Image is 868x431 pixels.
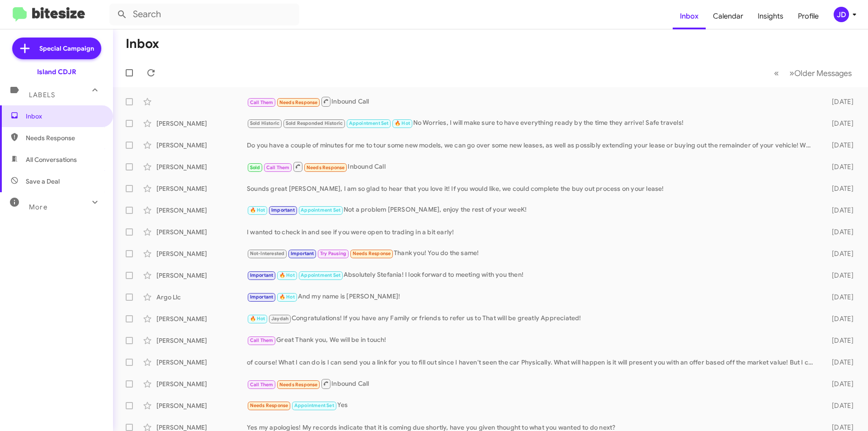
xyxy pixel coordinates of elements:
div: [PERSON_NAME] [156,184,247,193]
div: Not a problem [PERSON_NAME], enjoy the rest of your weeK! [247,205,817,215]
div: [DATE] [817,314,861,323]
span: Save a Deal [26,177,60,186]
div: [PERSON_NAME] [156,249,247,258]
div: [PERSON_NAME] [156,206,247,215]
span: Jaydah [271,316,288,322]
div: [PERSON_NAME] [156,358,247,367]
div: [PERSON_NAME] [156,271,247,280]
span: Needs Response [26,133,103,142]
div: [DATE] [817,141,861,150]
div: Do you have a couple of minutes for me to tour some new models, we can go over some new leases, a... [247,141,817,150]
div: of course! What I can do is I can send you a link for you to fill out since I haven't seen the ca... [247,358,817,367]
span: Appointment Set [349,120,389,126]
span: Needs Response [279,382,318,388]
button: Next [784,64,857,82]
span: Sold Historic [250,120,280,126]
div: [DATE] [817,336,861,345]
div: [DATE] [817,162,861,171]
div: Argo Llc [156,293,247,302]
span: Not-Interested [250,251,285,256]
span: Labels [29,91,55,99]
div: Thank you! You do the same! [247,248,817,259]
span: Inbox [26,112,103,121]
span: Important [250,272,274,278]
span: Needs Response [250,403,288,408]
div: I wanted to check in and see if you were open to trading in a bit early! [247,227,817,237]
div: [DATE] [817,358,861,367]
span: Appointment Set [294,403,334,408]
span: Important [291,251,314,256]
span: 🔥 Hot [395,120,410,126]
span: Try Pausing [320,251,346,256]
span: Important [271,207,295,213]
div: [PERSON_NAME] [156,227,247,237]
span: Important [250,294,274,300]
div: [PERSON_NAME] [156,141,247,150]
div: [DATE] [817,293,861,302]
span: 🔥 Hot [250,316,265,322]
div: [PERSON_NAME] [156,119,247,128]
div: [DATE] [817,379,861,388]
div: [DATE] [817,206,861,215]
nav: Page navigation example [769,64,857,82]
a: Calendar [706,3,750,29]
span: Appointment Set [301,272,340,278]
span: Appointment Set [301,207,340,213]
span: All Conversations [26,155,77,164]
div: Yes [247,400,817,411]
input: Search [109,4,299,25]
div: Inbound Call [247,96,817,107]
span: Sold [250,165,260,171]
div: [DATE] [817,249,861,258]
span: Call Them [250,337,274,343]
div: [DATE] [817,97,861,106]
div: [DATE] [817,227,861,237]
span: 🔥 Hot [250,207,265,213]
div: [DATE] [817,184,861,193]
div: Island CDJR [37,67,76,76]
span: « [774,67,779,79]
span: Older Messages [794,68,852,78]
div: [PERSON_NAME] [156,162,247,171]
div: Absolutely Stefania! I look forward to meeting with you then! [247,270,817,280]
a: Special Campaign [12,38,101,59]
div: [DATE] [817,119,861,128]
span: » [789,67,794,79]
span: Call Them [250,382,274,388]
span: Special Campaign [39,44,94,53]
span: 🔥 Hot [279,294,295,300]
h1: Inbox [126,37,159,51]
div: Inbound Call [247,161,817,172]
div: [DATE] [817,271,861,280]
div: [PERSON_NAME] [156,401,247,410]
button: JD [826,7,858,22]
div: No Worries, I will make sure to have everything ready by the time they arrive! Safe travels! [247,118,817,128]
div: Congratulations! If you have any Family or friends to refer us to That will be greatly Appreciated! [247,313,817,324]
span: Needs Response [353,251,391,256]
span: Sold Responded Historic [286,120,343,126]
button: Previous [769,64,784,82]
span: Needs Response [279,99,318,105]
div: [DATE] [817,401,861,410]
div: [PERSON_NAME] [156,336,247,345]
span: 🔥 Hot [279,272,295,278]
div: Sounds great [PERSON_NAME], I am so glad to hear that you love it! If you would like, we could co... [247,184,817,193]
span: Needs Response [307,165,345,171]
div: [PERSON_NAME] [156,314,247,323]
a: Profile [791,3,826,29]
div: Inbound Call [247,378,817,389]
span: More [29,203,47,211]
span: Call Them [250,99,274,105]
div: And my name is [PERSON_NAME]! [247,292,817,302]
div: JD [834,7,849,22]
a: Insights [750,3,791,29]
div: [PERSON_NAME] [156,379,247,388]
span: Call Them [266,165,290,171]
div: Great Thank you, We will be in touch! [247,335,817,346]
a: Inbox [673,3,706,29]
